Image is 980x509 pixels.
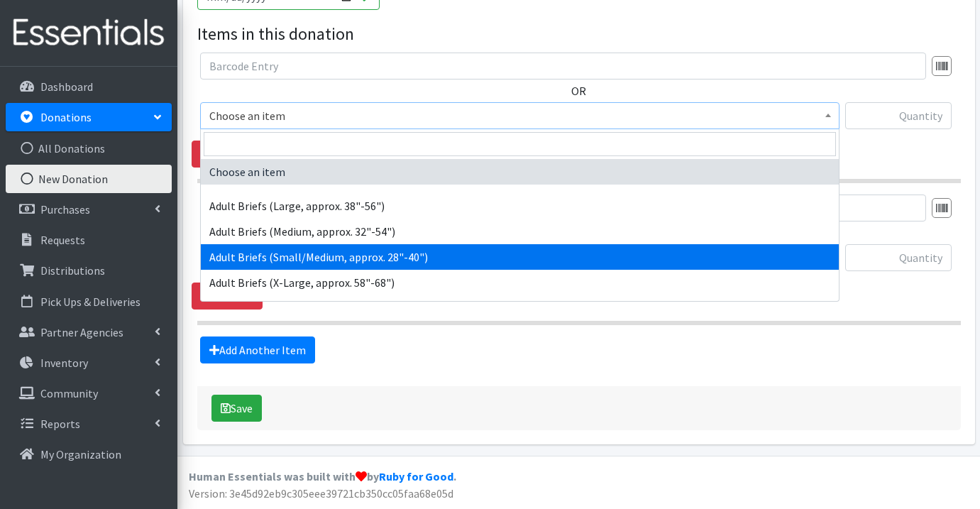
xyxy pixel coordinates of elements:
a: New Donation [6,165,172,193]
a: Remove [192,283,263,310]
a: Reports [6,410,172,438]
a: Remove [192,141,263,168]
a: Purchases [6,195,172,224]
p: Partner Agencies [40,325,123,339]
span: Choose an item [209,106,830,126]
label: OR [571,82,586,99]
p: Distributions [40,263,105,278]
button: Save [211,395,262,422]
p: Community [40,386,98,400]
li: Adult Briefs (Large, approx. 38"-56") [201,193,839,219]
li: Adult Briefs (Medium, approx. 32"-54") [201,219,839,244]
a: My Organization [6,440,172,469]
p: Inventory [40,356,88,370]
a: Pick Ups & Deliveries [6,288,172,316]
input: Quantity [845,102,952,129]
li: Adult Briefs (X-Small, approx. 22"-28") [201,295,839,321]
a: Donations [6,103,172,131]
a: Partner Agencies [6,318,172,346]
p: Donations [40,110,92,124]
a: Ruby for Good [379,469,453,483]
li: Adult Briefs (X-Large, approx. 58"-68") [201,270,839,295]
li: Choose an item [201,159,839,185]
a: Distributions [6,256,172,285]
a: Inventory [6,349,172,377]
a: All Donations [6,134,172,163]
p: My Organization [40,447,121,461]
p: Pick Ups & Deliveries [40,295,141,309]
p: Purchases [40,202,90,217]
a: Dashboard [6,72,172,101]
a: Requests [6,226,172,254]
img: HumanEssentials [6,9,172,57]
li: Adult Briefs (Small/Medium, approx. 28"-40") [201,244,839,270]
strong: Human Essentials was built with by . [189,469,456,483]
input: Quantity [845,244,952,271]
p: Dashboard [40,80,93,94]
input: Barcode Entry [200,53,926,80]
p: Reports [40,417,80,431]
legend: Items in this donation [197,21,961,47]
span: Version: 3e45d92eb9c305eee39721cb350cc05faa68e05d [189,486,453,500]
a: Community [6,379,172,407]
p: Requests [40,233,85,247]
span: Choose an item [200,102,839,129]
a: Add Another Item [200,336,315,363]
